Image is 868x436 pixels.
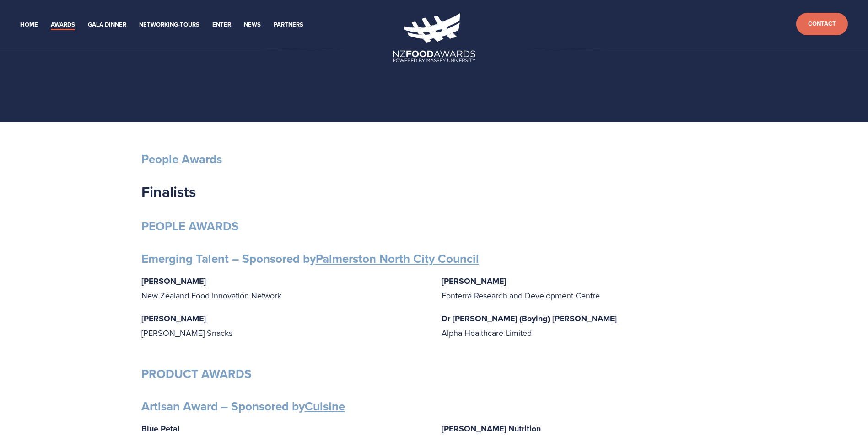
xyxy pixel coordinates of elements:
strong: Blue Petal [141,423,180,435]
a: Networking-Tours [139,20,199,30]
strong: Finalists [141,181,196,202]
strong: [PERSON_NAME] [442,275,506,287]
a: Home [20,20,38,30]
a: Gala Dinner [88,20,126,30]
strong: Emerging Talent – Sponsored by [141,250,479,267]
strong: [PERSON_NAME] [141,313,206,324]
strong: PRODUCT AWARDS [141,365,252,383]
strong: Artisan Award – Sponsored by [141,398,345,415]
p: Fonterra Research and Development Centre [442,274,727,303]
a: Palmerston North City Council [316,250,479,267]
a: Contact [796,13,848,35]
a: Enter [212,20,231,30]
strong: [PERSON_NAME] Nutrition [442,423,541,435]
p: [PERSON_NAME] Snacks [141,311,427,340]
p: Alpha Healthcare Limited [442,311,727,340]
a: Partners [274,20,303,30]
strong: [PERSON_NAME] [141,275,206,287]
a: News [244,20,261,30]
a: Cuisine [305,398,345,415]
h3: People Awards [141,152,727,167]
p: New Zealand Food Innovation Network [141,274,427,303]
strong: PEOPLE AWARDS [141,218,239,235]
a: Awards [51,20,75,30]
strong: Dr [PERSON_NAME] (Boying) [PERSON_NAME] [442,313,617,324]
